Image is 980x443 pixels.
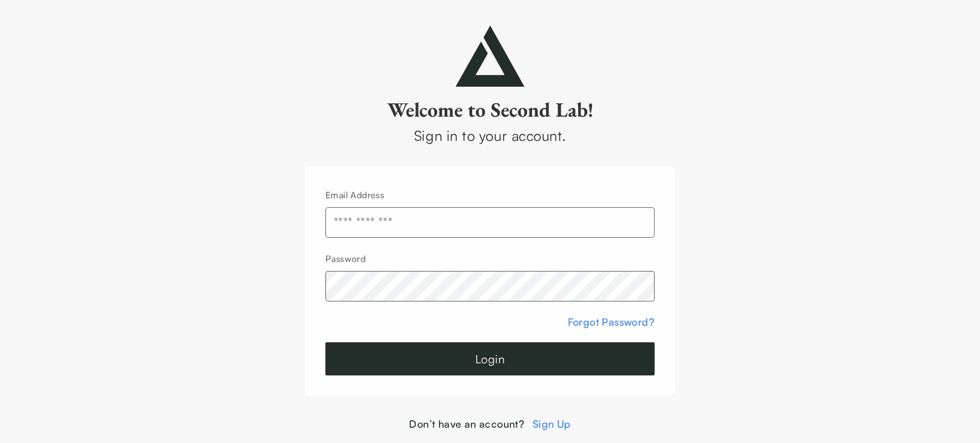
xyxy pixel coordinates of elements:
[305,416,675,432] div: Don’t have an account?
[325,342,655,375] button: Login
[568,316,655,328] a: Forgot Password?
[305,125,675,146] div: Sign in to your account.
[325,189,384,200] label: Email Address
[456,25,524,87] img: secondlab-logo
[325,253,366,264] label: Password
[533,418,571,430] a: Sign Up
[305,97,675,122] h2: Welcome to Second Lab!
